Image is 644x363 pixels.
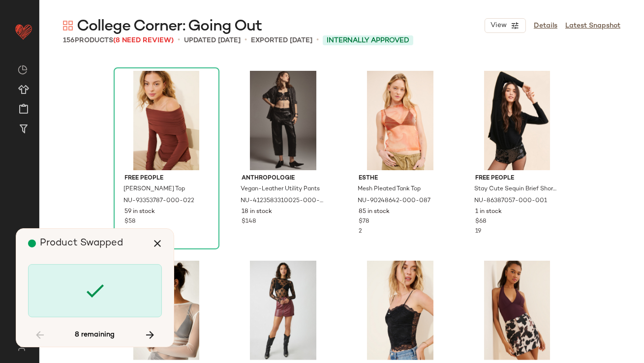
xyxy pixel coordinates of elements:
[474,185,557,194] span: Stay Cute Sequin Brief Shorts
[474,197,547,206] span: NU-86387057-000-001
[12,343,31,351] img: svg%3e
[242,217,256,226] span: $148
[351,261,450,360] img: 88042676_001_b
[178,34,180,46] span: •
[475,228,481,235] span: 19
[63,35,174,46] div: Products
[245,34,247,46] span: •
[490,22,507,30] span: View
[184,35,241,46] p: updated [DATE]
[359,217,369,226] span: $78
[234,71,333,170] img: 4123583310025_001_b
[125,208,155,216] span: 59 in stock
[77,17,262,36] span: College Corner: Going Out
[242,174,325,183] span: Anthropologie
[117,71,216,170] img: 93353787_022_b
[75,331,115,339] span: 8 remaining
[359,174,442,183] span: ESTHE
[534,21,557,31] a: Details
[113,37,174,44] span: (8 Need Review)
[565,21,620,31] a: Latest Snapshot
[125,217,136,226] span: $58
[359,208,390,216] span: 85 in stock
[63,21,73,30] img: svg%3e
[358,197,430,206] span: NU-90248642-000-087
[18,65,28,75] img: svg%3e
[467,261,566,360] img: 4120912140005_009_b
[234,261,333,360] img: 69237816_261_a
[475,208,502,216] span: 1 in stock
[358,185,421,194] span: Mesh Pleated Tank Top
[63,37,75,44] span: 156
[467,71,566,170] img: 86387057_001_b
[485,18,526,33] button: View
[241,185,320,194] span: Vegan-Leather Utility Pants
[475,217,486,226] span: $68
[241,197,324,206] span: NU-4123583310025-000-001
[40,238,123,248] span: Product Swapped
[251,35,312,46] p: Exported [DATE]
[351,71,450,170] img: 90248642_087_b
[124,185,185,194] span: [PERSON_NAME] Top
[14,22,33,41] img: heart_red.DM2ytmEG.svg
[359,228,362,235] span: 2
[475,174,558,183] span: Free People
[124,197,195,206] span: NU-93353787-000-022
[242,208,272,216] span: 18 in stock
[327,35,409,46] span: Internally Approved
[316,34,319,46] span: •
[125,174,208,183] span: Free People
